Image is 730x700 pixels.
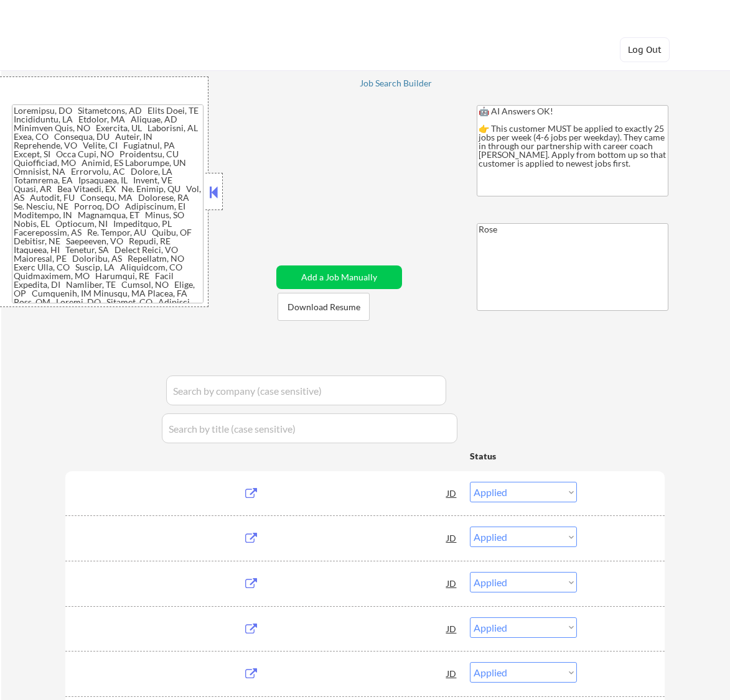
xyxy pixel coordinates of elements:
[278,293,370,321] button: Download Resume
[162,413,457,443] input: Search by title (case sensitive)
[470,444,577,467] div: Status
[620,37,670,62] button: Log Out
[446,617,458,640] div: JD
[276,265,402,289] button: Add a Job Manually
[446,662,458,684] div: JD
[446,527,458,549] div: JD
[446,572,458,594] div: JD
[360,78,433,91] a: Job Search Builder
[166,375,446,405] input: Search by company (case sensitive)
[446,482,458,504] div: JD
[360,79,433,88] div: Job Search Builder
